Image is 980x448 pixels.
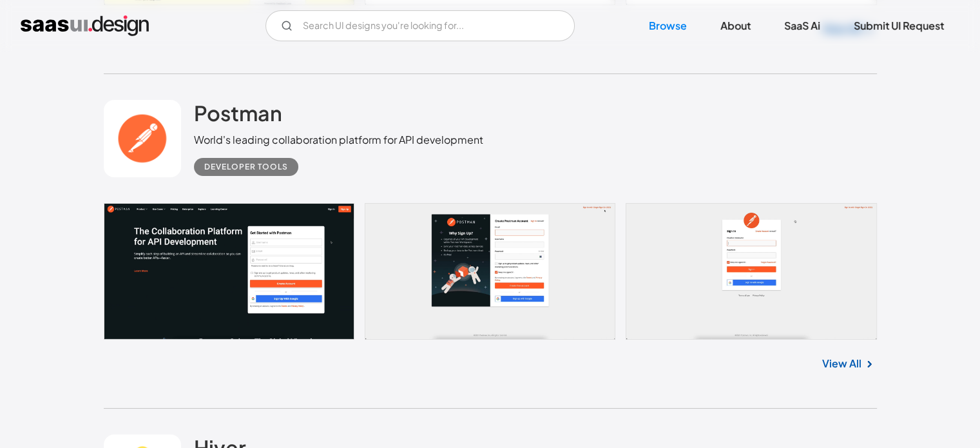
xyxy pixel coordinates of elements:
a: home [21,15,149,36]
form: Email Form [265,10,575,41]
a: SaaS Ai [769,12,836,40]
a: Postman [194,100,282,132]
input: Search UI designs you're looking for... [265,10,575,41]
a: About [705,12,766,40]
div: World's leading collaboration platform for API development [194,132,483,148]
a: Browse [633,12,702,40]
a: Submit UI Request [838,12,959,40]
div: Developer tools [204,159,288,175]
h2: Postman [194,100,282,126]
a: View All [822,356,861,371]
